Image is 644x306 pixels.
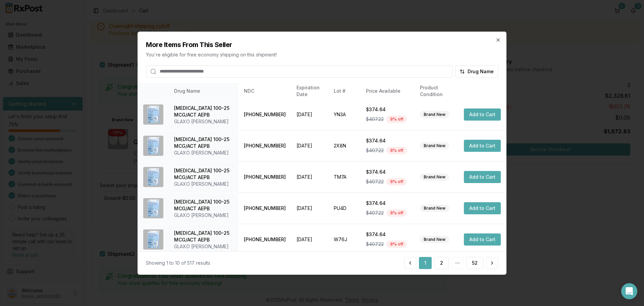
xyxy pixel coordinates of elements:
td: PU4D [328,192,361,224]
td: W76J [328,224,361,255]
span: $407.22 [366,178,384,185]
div: Brand New [420,173,449,181]
div: Brand New [420,111,449,118]
td: [DATE] [291,130,329,161]
td: [PHONE_NUMBER] [238,99,291,130]
div: $374.64 [366,169,409,175]
div: GLAXO [PERSON_NAME] [174,243,233,250]
th: Lot # [328,83,361,99]
div: 8 % off [386,147,407,154]
div: Brand New [420,236,449,243]
div: 8 % off [386,178,407,185]
span: $407.22 [366,241,384,248]
th: Expiration Date [291,83,329,99]
div: GLAXO [PERSON_NAME] [174,180,233,187]
button: Add to Cart [464,140,501,152]
button: Add to Cart [464,233,501,246]
div: Brand New [420,205,449,212]
img: Breo Ellipta 100-25 MCG/ACT AEPB [143,198,163,218]
div: 8 % off [386,209,407,217]
td: [DATE] [291,161,329,192]
div: $374.64 [366,137,409,144]
button: 2 [434,257,449,269]
div: $374.64 [366,231,409,238]
td: [PHONE_NUMBER] [238,130,291,161]
td: TM7A [328,161,361,192]
button: Add to Cart [464,202,501,214]
div: 8 % off [386,116,407,123]
div: GLAXO [PERSON_NAME] [174,212,233,218]
th: Drug Name [169,83,238,99]
button: Drug Name [455,65,498,77]
button: Add to Cart [464,171,501,183]
div: [MEDICAL_DATA] 100-25 MCG/ACT AEPB [174,104,233,118]
td: [PHONE_NUMBER] [238,192,291,224]
div: [MEDICAL_DATA] 100-25 MCG/ACT AEPB [174,167,233,180]
button: 52 [466,257,483,269]
img: Breo Ellipta 100-25 MCG/ACT AEPB [143,229,163,250]
td: 2X8N [328,130,361,161]
div: [MEDICAL_DATA] 100-25 MCG/ACT AEPB [174,136,233,149]
td: [DATE] [291,224,329,255]
th: Price Available [361,83,415,99]
div: Brand New [420,142,449,149]
td: [DATE] [291,192,329,224]
p: You're eligible for free economy shipping on this shipment! [146,51,498,58]
span: $407.22 [366,210,384,216]
div: $374.64 [366,106,409,113]
div: 8 % off [386,241,407,248]
div: [MEDICAL_DATA] 100-25 MCG/ACT AEPB [174,198,233,212]
img: Breo Ellipta 100-25 MCG/ACT AEPB [143,136,163,156]
td: [PHONE_NUMBER] [238,224,291,255]
div: [MEDICAL_DATA] 100-25 MCG/ACT AEPB [174,229,233,243]
th: Product Condition [415,83,459,99]
button: Add to Cart [464,108,501,121]
div: Showing 1 to 10 of 517 results [146,260,210,266]
img: Breo Ellipta 100-25 MCG/ACT AEPB [143,104,163,125]
td: YN3A [328,99,361,130]
td: [PHONE_NUMBER] [238,161,291,192]
span: $407.22 [366,116,384,123]
div: $374.64 [366,200,409,207]
th: NDC [238,83,291,99]
span: $407.22 [366,147,384,154]
div: GLAXO [PERSON_NAME] [174,149,233,156]
span: Drug Name [468,68,494,75]
h2: More Items From This Seller [146,40,498,49]
div: GLAXO [PERSON_NAME] [174,118,233,125]
td: [DATE] [291,99,329,130]
img: Breo Ellipta 100-25 MCG/ACT AEPB [143,167,163,187]
button: 1 [419,257,432,269]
